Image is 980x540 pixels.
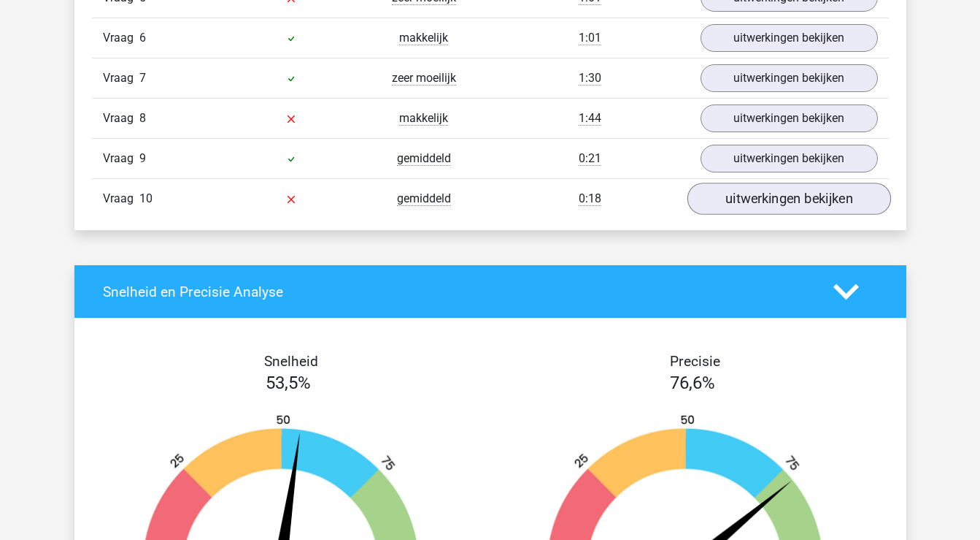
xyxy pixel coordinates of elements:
span: 1:01 [579,31,601,45]
span: makkelijk [399,111,448,126]
span: 8 [139,111,146,125]
span: gemiddeld [397,191,451,206]
span: zeer moeilijk [392,71,456,85]
a: uitwerkingen bekijken [687,183,890,215]
a: uitwerkingen bekijken [701,64,878,92]
span: 76,6% [670,373,715,393]
span: 9 [139,151,146,165]
span: gemiddeld [397,151,451,166]
span: Vraag [103,190,139,208]
span: 6 [139,31,146,45]
span: makkelijk [399,31,448,45]
h4: Precisie [507,353,884,370]
span: 1:30 [579,71,601,85]
span: 0:21 [579,151,601,166]
span: Vraag [103,29,139,47]
span: Vraag [103,150,139,167]
a: uitwerkingen bekijken [701,104,878,132]
span: 53,5% [266,373,311,393]
span: 7 [139,71,146,85]
span: Vraag [103,69,139,87]
span: 0:18 [579,191,601,206]
h4: Snelheid en Precisie Analyse [103,284,811,300]
a: uitwerkingen bekijken [701,145,878,172]
span: Vraag [103,110,139,127]
h4: Snelheid [103,353,479,370]
span: 10 [139,191,153,205]
span: 1:44 [579,111,601,126]
a: uitwerkingen bekijken [701,24,878,52]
